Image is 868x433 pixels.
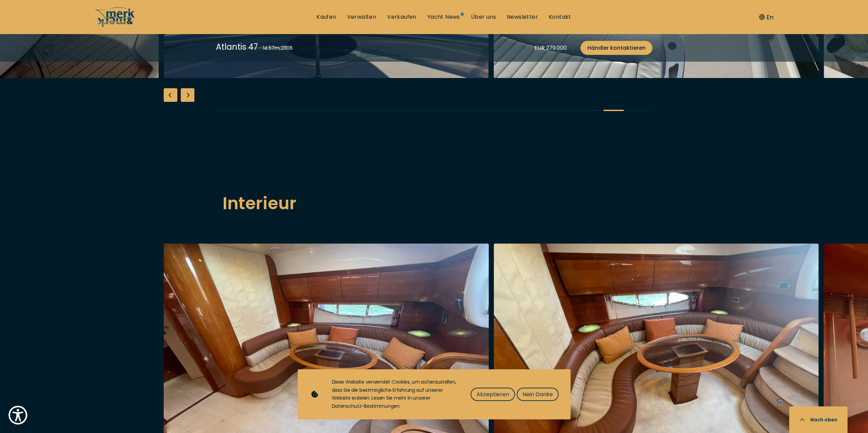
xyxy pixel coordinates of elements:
a: Datenschutz-Bestimmungen [332,403,400,409]
div: Next slide [181,88,194,102]
span: Akzeptieren [476,390,509,399]
button: Nach oben [789,406,848,433]
h2: Interieur [223,190,646,216]
a: Verwalten [347,13,377,21]
div: 14.57 m , 2006 [263,45,293,52]
a: Kaufen [317,13,336,21]
div: Atlantis 47 [216,41,258,53]
a: Verkaufen [387,13,416,21]
span: Händler kontaktieren [587,44,646,52]
div: Diese Website verwendet Cookies, um sicherzustellen, dass Sie die bestmögliche Erfahrung auf unse... [332,378,457,411]
span: Nein Danke [523,390,553,399]
a: Über uns [471,13,496,21]
div: EUR 279.000 [534,44,567,52]
a: Yacht News [427,13,460,21]
a: Newsletter [507,13,538,21]
div: Previous slide [164,88,177,102]
a: Kontakt [549,13,571,21]
button: Akzeptieren [471,388,515,401]
button: En [759,13,774,22]
button: Show Accessibility Preferences [7,404,29,426]
a: Händler kontaktieren [580,41,652,55]
button: Nein Danke [517,388,559,401]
